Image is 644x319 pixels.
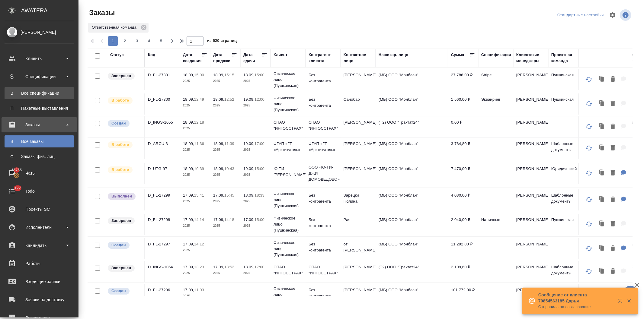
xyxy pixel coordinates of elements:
p: 2025 [183,223,207,229]
a: Проекты SC [2,202,77,217]
p: D_UTG-97 [148,166,177,172]
td: [PERSON_NAME] [513,93,548,115]
p: 17.09, [243,217,255,222]
a: ППакетные выставления [5,102,74,114]
p: 14:18 [224,217,234,222]
p: 17.09, [183,265,194,269]
p: 12:18 [194,120,204,125]
div: Статус [110,52,124,58]
p: Создан [111,242,126,248]
p: Создан [111,288,126,294]
td: [PERSON_NAME] [513,238,548,259]
p: D_FL-27296 [148,287,177,293]
p: ООО «Ю-ТИ-ДЖИ ДОМОДЕДОВО» [309,164,338,182]
td: (МБ) ООО "Монблан" [376,189,448,210]
span: из 520 страниц [207,37,237,46]
span: 4 [144,38,154,44]
p: 17.09, [183,217,194,222]
p: 2025 [183,125,207,131]
td: (Т2) ООО "Трактат24" [376,261,448,282]
p: 2025 [243,147,268,153]
button: Закрыть [623,298,635,304]
p: 11:36 [194,141,204,146]
p: Завершен [111,265,131,271]
p: Без контрагента [309,287,338,299]
p: D_FL-27298 [148,217,177,223]
button: Клонировать [596,194,608,206]
p: 10:39 [194,166,204,171]
button: Клонировать [596,121,608,133]
td: (МБ) ООО "Монблан" [376,214,448,235]
p: 2025 [243,198,268,204]
button: Удалить [608,242,618,255]
button: Обновить [582,192,596,207]
button: 5 [156,36,166,46]
button: Обновить [582,241,596,256]
button: 2 [120,36,130,46]
p: 12:52 [224,97,234,102]
button: Клонировать [596,218,608,230]
div: Входящие заявки [5,277,74,286]
td: [PERSON_NAME] [341,284,376,305]
p: 2025 [183,147,207,153]
p: 15:00 [255,73,264,77]
p: 18.09, [243,73,255,77]
div: Проекты SC [5,205,74,214]
td: [PERSON_NAME] [341,261,376,282]
p: 17.09, [213,193,224,197]
p: 17.09, [213,217,224,222]
td: Санобар [341,93,376,115]
p: Без контрагента [309,217,338,229]
td: Наличные [478,214,513,235]
p: Физическое лицо (Пушкинская) [274,286,303,304]
p: 19.09, [243,141,255,146]
div: Выставляется автоматически при создании заказа [107,241,141,249]
span: 2 [120,38,130,44]
p: 18.09, [183,166,194,171]
td: Зарецки Полина [341,189,376,210]
td: (МБ) ООО "Монблан" [376,93,448,115]
td: (МБ) ООО "Монблан" [376,284,448,305]
p: Ответственная команда [92,24,139,30]
p: СПАО "ИНГОССТРАХ" [309,264,338,276]
span: 5 [156,38,166,44]
p: 10:43 [224,166,234,171]
div: Пакетные выставления [8,105,71,111]
td: Пушкинская [548,69,583,90]
td: Пушкинская [548,93,583,115]
p: 2025 [183,293,207,299]
td: [PERSON_NAME] [513,189,548,210]
p: Завершен [111,218,131,224]
p: Физическое лицо (Пушкинская) [274,191,303,209]
a: 15755Чаты [2,166,77,181]
div: Ответственная команда [88,23,149,33]
p: 2025 [213,147,237,153]
p: СПАО "ИНГОССТРАХ" [309,119,338,131]
button: 4 [144,36,154,46]
p: 18:33 [255,193,264,197]
p: 2025 [213,198,237,204]
td: [PERSON_NAME] [513,214,548,235]
p: 11:03 [194,288,204,292]
p: D_FL-27297 [148,241,177,247]
p: ФГУП «ГТ «Арктикуголь» [309,141,338,153]
a: Заявки на доставку [2,292,77,307]
button: Удалить [608,73,618,86]
div: AWATERA [21,5,78,17]
p: Завершен [111,73,131,79]
p: В работе [111,142,129,148]
div: Выставляется автоматически при создании заказа [107,119,141,128]
p: 2025 [213,172,237,178]
td: [PERSON_NAME] [341,116,376,137]
div: Дата продажи [213,52,231,64]
p: 18.09, [243,193,255,197]
td: [PERSON_NAME] [513,261,548,282]
p: D_FL-27300 [148,96,177,103]
div: Заказы [5,120,74,129]
button: Клонировать [596,142,608,154]
div: Контрагент клиента [309,52,338,64]
p: 2025 [183,270,207,276]
button: Клонировать [596,98,608,110]
p: 18.09, [213,73,224,77]
td: 4 080,00 ₽ [448,189,478,210]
